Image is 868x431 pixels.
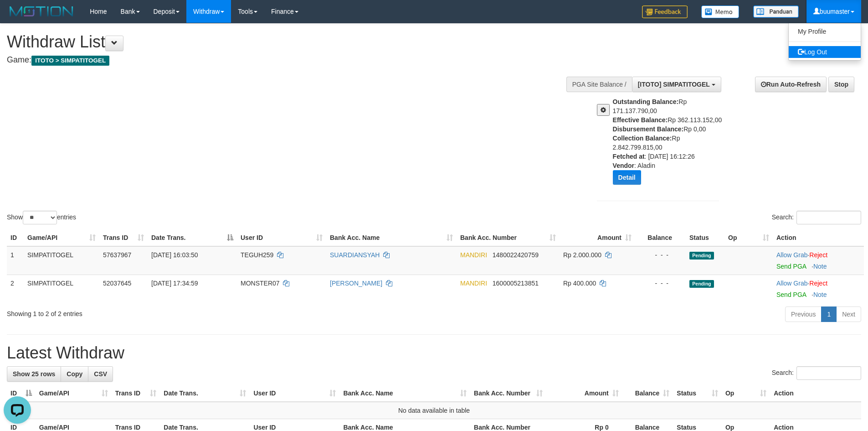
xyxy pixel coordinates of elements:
[7,56,570,65] h4: Game:
[773,275,864,303] td: ·
[24,275,99,303] td: SIMPATITOGEL
[613,98,679,105] b: Outstanding Balance:
[613,135,672,142] b: Collection Balance:
[99,229,148,246] th: Trans ID: activate to sort column ascending
[773,229,864,246] th: Action
[560,229,635,246] th: Amount: activate to sort column ascending
[330,280,382,287] a: [PERSON_NAME]
[828,77,854,92] a: Stop
[460,280,487,287] span: MANDIRI
[689,280,714,288] span: Pending
[701,5,740,18] img: Button%20Memo.svg
[632,77,721,92] button: [ITOTO] SIMPATITOGEL
[88,366,113,382] a: CSV
[836,306,861,322] a: Next
[7,33,570,51] h1: Withdraw List
[160,385,250,402] th: Date Trans.: activate to sort column ascending
[566,77,632,92] div: PGA Site Balance /
[4,4,31,31] button: Open LiveChat chat widget
[36,385,112,402] th: Game/API: activate to sort column ascending
[772,211,861,224] label: Search:
[776,291,806,298] a: Send PGA
[673,385,722,402] th: Status: activate to sort column ascending
[460,251,487,259] span: MANDIRI
[613,153,645,160] b: Fetched at
[326,229,457,246] th: Bank Acc. Name: activate to sort column ascending
[813,263,827,270] a: Note
[613,162,634,169] b: Vendor
[639,250,682,260] div: - - -
[112,385,160,402] th: Trans ID: activate to sort column ascending
[61,366,88,382] a: Copy
[94,370,107,378] span: CSV
[753,5,799,18] img: panduan.png
[809,251,827,259] a: Reject
[457,229,560,246] th: Bank Acc. Number: activate to sort column ascending
[546,385,622,402] th: Amount: activate to sort column ascending
[563,251,601,259] span: Rp 2.000.000
[13,370,55,378] span: Show 25 rows
[613,116,668,124] b: Effective Balance:
[773,246,864,275] td: ·
[563,280,596,287] span: Rp 400.000
[31,56,109,66] span: ITOTO > SIMPATITOGEL
[821,306,837,322] a: 1
[796,366,861,380] input: Search:
[7,306,355,318] div: Showing 1 to 2 of 2 entries
[724,229,773,246] th: Op: activate to sort column ascending
[722,385,770,402] th: Op: activate to sort column ascending
[613,97,726,192] div: Rp 171.137.790,00 Rp 362.113.152,00 Rp 0,00 Rp 2.842.799.815,00 : [DATE] 16:12:26 : Aladin
[103,280,131,287] span: 52037645
[813,291,827,298] a: Note
[24,246,99,275] td: SIMPATITOGEL
[770,385,861,402] th: Action
[237,229,326,246] th: User ID: activate to sort column ascending
[789,26,861,37] a: My Profile
[789,46,861,58] a: Log Out
[7,344,861,362] h1: Latest Withdraw
[689,252,714,260] span: Pending
[613,170,641,185] button: Detail
[785,306,822,322] a: Previous
[241,251,273,259] span: TEGUH259
[7,211,76,224] label: Show entries
[493,251,539,259] span: Copy 1480022420759 to clipboard
[23,211,57,224] select: Showentries
[639,279,682,288] div: - - -
[772,366,861,380] label: Search:
[635,229,686,246] th: Balance
[148,229,237,246] th: Date Trans.: activate to sort column descending
[7,246,24,275] td: 1
[470,385,546,402] th: Bank Acc. Number: activate to sort column ascending
[7,5,76,18] img: MOTION_logo.png
[7,275,24,303] td: 2
[7,385,36,402] th: ID: activate to sort column descending
[776,251,809,259] span: ·
[776,263,806,270] a: Send PGA
[776,251,807,259] a: Allow Grab
[151,251,198,259] span: [DATE] 16:03:50
[686,229,724,246] th: Status
[250,385,339,402] th: User ID: activate to sort column ascending
[755,77,827,92] a: Run Auto-Refresh
[339,385,470,402] th: Bank Acc. Name: activate to sort column ascending
[642,5,688,18] img: Feedback.jpg
[796,211,861,224] input: Search:
[638,81,710,88] span: [ITOTO] SIMPATITOGEL
[24,229,99,246] th: Game/API: activate to sort column ascending
[330,251,380,259] a: SUARDIANSYAH
[7,229,24,246] th: ID
[151,280,198,287] span: [DATE] 17:34:59
[613,125,684,133] b: Disbursement Balance:
[241,280,280,287] span: MONSTER07
[776,280,807,287] a: Allow Grab
[103,251,131,259] span: 57637967
[809,280,827,287] a: Reject
[7,402,861,419] td: No data available in table
[776,280,809,287] span: ·
[622,385,673,402] th: Balance: activate to sort column ascending
[67,370,82,378] span: Copy
[493,280,539,287] span: Copy 1600005213851 to clipboard
[7,366,61,382] a: Show 25 rows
